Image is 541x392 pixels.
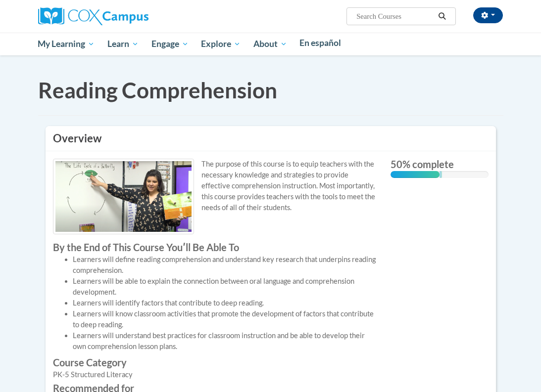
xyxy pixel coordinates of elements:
[101,33,145,55] a: Learn
[440,171,442,178] div: 0.001%
[391,171,440,178] div: 50% complete
[53,159,194,234] img: Course logo image
[38,38,95,50] span: My Learning
[438,13,446,20] i: 
[201,38,241,50] span: Explore
[73,254,376,276] li: Learners will define reading comprehension and understand key research that underpins reading com...
[253,38,287,50] span: About
[53,242,376,253] label: By the End of This Course Youʹll Be Able To
[38,7,148,25] img: Cox Campus
[391,159,489,170] label: 50% complete
[294,33,348,53] a: En español
[299,38,341,48] span: En español
[145,33,195,55] a: Engage
[151,38,189,50] span: Engage
[53,159,376,213] p: The purpose of this course is to equip teachers with the necessary knowledge and strategies to pr...
[38,77,277,103] span: Reading Comprehension
[38,11,148,20] a: Cox Campus
[355,10,435,22] input: Search Courses
[73,330,376,352] li: Learners will understand best practices for classroom instruction and be able to develop their ow...
[53,131,489,146] h3: Overview
[32,33,101,55] a: My Learning
[247,33,294,55] a: About
[31,33,511,55] div: Main menu
[73,298,376,308] li: Learners will identify factors that contribute to deep reading.
[73,276,376,298] li: Learners will be able to explain the connection between oral language and comprehension development.
[53,369,376,380] div: PK-5 Structured Literacy
[435,10,449,22] button: Search
[53,357,376,368] label: Course Category
[73,308,376,330] li: Learners will know classroom activities that promote the development of factors that contribute t...
[107,38,139,50] span: Learn
[473,7,503,23] button: Account Settings
[195,33,247,55] a: Explore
